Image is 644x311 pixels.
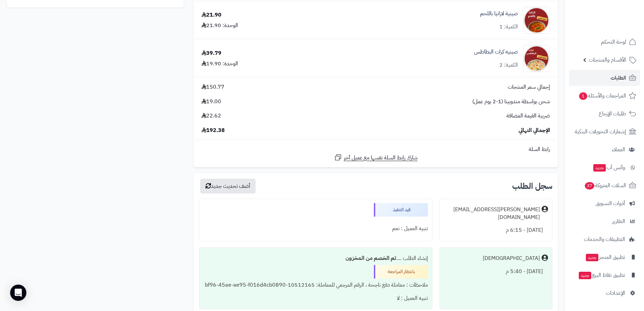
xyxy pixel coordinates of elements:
[569,285,640,301] a: الإعدادات
[601,37,626,47] span: لوحة التحكم
[201,49,221,57] div: 39.79
[499,61,518,69] div: الكمية: 2
[523,7,550,34] img: 1759319001-2-90x90.png
[579,272,591,279] span: جديد
[584,235,625,244] span: التطبيقات والخدمات
[374,203,428,217] div: قيد التنفيذ
[569,124,640,140] a: إشعارات التحويلات البنكية
[586,254,598,261] span: جديد
[569,267,640,283] a: تطبيق نقاط البيعجديد
[334,153,418,162] a: شارك رابط السلة نفسها مع عميل آخر
[569,70,640,86] a: الطلبات
[344,154,418,162] span: شارك رابط السلة نفسها مع عميل آخر
[201,60,238,68] div: الوحدة: 19.90
[606,288,625,298] span: الإعدادات
[474,48,518,56] a: صينيه كرات البطاطس
[589,55,626,65] span: الأقسام والمنتجات
[499,23,518,31] div: الكمية: 1
[201,98,221,106] span: 19.00
[519,127,550,134] span: الإجمالي النهائي
[483,254,540,262] div: [DEMOGRAPHIC_DATA]
[200,179,256,194] button: أضف تحديث جديد
[569,249,640,265] a: تطبيق المتجرجديد
[374,265,428,279] div: بانتظار المراجعة
[612,217,625,226] span: التقارير
[204,279,428,292] div: ملاحظات : معاملة دفع ناجحة ، الرقم المرجعي للمعاملة: 10512165-bf96-45ae-ae95-f016d4cb0890
[569,177,640,194] a: السلات المتروكة37
[204,252,428,265] div: إنشاء الطلب ....
[444,206,540,221] div: [PERSON_NAME][EMAIL_ADDRESS][DOMAIN_NAME]
[569,213,640,229] a: التقارير
[575,127,626,136] span: إشعارات التحويلات البنكية
[444,224,548,237] div: [DATE] - 6:15 م
[596,199,625,208] span: أدوات التسويق
[569,159,640,176] a: وآتس آبجديد
[508,83,550,91] span: إجمالي سعر المنتجات
[512,182,552,190] h3: سجل الطلب
[599,109,626,118] span: طلبات الإرجاع
[201,127,225,134] span: 192.38
[569,195,640,212] a: أدوات التسويق
[201,22,238,29] div: الوحدة: 21.90
[585,182,594,190] span: 37
[472,98,550,106] span: شحن بواسطة مندوبينا (1-2 يوم عمل)
[578,91,626,101] span: المراجعات والأسئلة
[201,112,221,120] span: 22.62
[480,10,518,18] a: صينية لازانيا باللحم
[506,112,550,120] span: ضريبة القيمة المضافة
[201,11,221,19] div: 21.90
[201,83,224,91] span: 150.77
[523,45,550,72] img: 1759319136-3-90x90.png
[611,73,626,83] span: الطلبات
[204,292,428,305] div: تنبيه العميل : لا
[593,164,606,172] span: جديد
[612,145,625,154] span: العملاء
[598,18,638,32] img: logo-2.png
[569,106,640,122] a: طلبات الإرجاع
[204,222,428,235] div: تنبيه العميل : نعم
[10,285,26,301] div: Open Intercom Messenger
[585,252,625,262] span: تطبيق المتجر
[196,146,555,153] div: رابط السلة
[569,34,640,50] a: لوحة التحكم
[579,92,587,100] span: 1
[444,265,548,278] div: [DATE] - 5:40 م
[569,231,640,247] a: التطبيقات والخدمات
[584,181,626,190] span: السلات المتروكة
[578,270,625,280] span: تطبيق نقاط البيع
[345,254,396,262] b: تم الخصم من المخزون
[569,88,640,104] a: المراجعات والأسئلة1
[593,163,625,172] span: وآتس آب
[569,141,640,158] a: العملاء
